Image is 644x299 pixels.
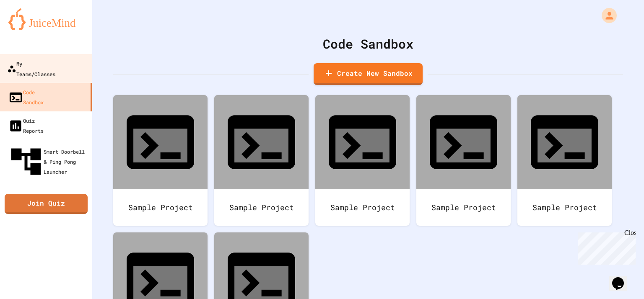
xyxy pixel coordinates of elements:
div: Code Sandbox [8,87,44,107]
img: logo-orange.svg [8,8,84,30]
div: My Account [593,6,619,25]
div: Sample Project [315,189,410,226]
div: Smart Doorbell & Ping Pong Launcher [8,144,89,179]
div: Chat with us now!Close [3,3,58,53]
div: Code Sandbox [113,34,623,53]
a: Sample Project [113,95,208,226]
div: Sample Project [214,189,309,226]
div: Quiz Reports [8,116,44,136]
a: Sample Project [214,95,309,226]
div: My Teams/Classes [7,58,55,79]
iframe: chat widget [609,265,636,291]
a: Sample Project [517,95,612,226]
iframe: chat widget [574,229,636,265]
a: Sample Project [315,95,410,226]
a: Create New Sandbox [314,63,423,85]
div: Sample Project [416,189,511,226]
a: Sample Project [416,95,511,226]
div: Sample Project [517,189,612,226]
a: Join Quiz [5,194,88,214]
div: Sample Project [113,189,208,226]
